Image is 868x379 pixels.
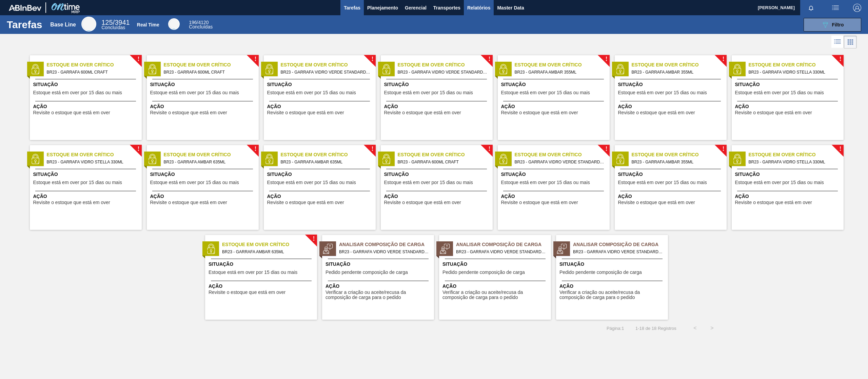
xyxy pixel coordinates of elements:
[732,64,742,74] img: status
[101,25,125,30] span: Concluídas
[615,154,625,164] img: status
[704,320,721,337] button: >
[209,290,285,295] span: Revisite o estoque que está em over
[515,158,604,166] span: BR23 - GARRAFA VIDRO VERDE STANDARD 600ML
[634,326,676,331] span: 1 - 18 de 18 Registros
[81,17,96,32] div: Base Line
[267,180,356,185] span: Estoque está em over por 15 dias ou mais
[254,57,256,62] span: !
[853,4,861,12] img: Logout
[264,154,274,164] img: status
[442,290,549,300] span: Verificar a criação ou aceite/recusa da composição de carga para o pedido
[456,248,546,256] span: BR23 - GARRAFA VIDRO VERDE STANDARD 600ML Pedido - 2042647
[33,103,140,110] span: Ação
[735,171,842,178] span: Situação
[618,171,725,178] span: Situação
[433,4,460,12] span: Transportes
[800,3,822,13] button: Notificações
[440,244,450,254] img: status
[605,146,607,152] span: !
[735,81,842,88] span: Situação
[150,171,257,178] span: Situação
[618,180,707,185] span: Estoque está em over por 15 dias ou mais
[164,151,259,158] span: Estoque em Over Crítico
[559,270,642,275] span: Pedido pendente composição de carga
[497,4,524,12] span: Master Data
[50,22,76,28] div: Base Line
[254,146,256,152] span: !
[267,171,374,178] span: Situação
[559,290,666,300] span: Verificar a criação ou aceite/recusa da composição de carga para o pedido
[735,200,812,205] span: Revisite o estoque que está em over
[384,193,491,200] span: Ação
[101,19,113,26] span: 125
[150,103,257,110] span: Ação
[501,180,590,185] span: Estoque está em over por 15 dias ou mais
[384,110,461,115] span: Revisite o estoque que está em over
[498,154,508,164] img: status
[632,151,727,158] span: Estoque em Over Crítico
[442,270,525,275] span: Pedido pendente composição de carga
[618,193,725,200] span: Ação
[267,81,374,88] span: Situação
[839,146,841,152] span: !
[559,283,666,290] span: Ação
[339,248,429,256] span: BR23 - GARRAFA VIDRO VERDE STANDARD 600ML Pedido - 2042646
[33,90,122,95] span: Estoque está em over por 15 dias ou mais
[164,68,253,76] span: BR23 - GARRAFA 600ML CRAFT
[367,4,398,12] span: Planejamento
[325,290,432,300] span: Verificar a criação ou aceite/recusa da composição de carga para o pedido
[323,244,333,254] img: status
[30,64,40,74] img: status
[618,110,695,115] span: Revisite o estoque que está em over
[501,171,608,178] span: Situação
[573,248,663,256] span: BR23 - GARRAFA VIDRO VERDE STANDARD 600ML Pedido - 2042648
[618,103,725,110] span: Ação
[267,193,374,200] span: Ação
[804,18,861,32] button: Filtro
[281,151,376,158] span: Estoque em Over Crítico
[371,57,373,62] span: !
[164,158,253,166] span: BR23 - GARRAFA AMBAR 635ML
[722,146,724,152] span: !
[281,61,376,68] span: Estoque em Over Crítico
[222,241,317,248] span: Estoque em Over Crítico
[267,200,344,205] span: Revisite o estoque que está em over
[150,81,257,88] span: Situação
[209,283,315,290] span: Ação
[735,90,824,95] span: Estoque está em over por 15 dias ou mais
[398,61,493,68] span: Estoque em Over Crítico
[501,103,608,110] span: Ação
[384,180,473,185] span: Estoque está em over por 15 dias ou mais
[313,236,315,241] span: !
[749,68,838,76] span: BR23 - GARRAFA VIDRO STELLA 330ML
[33,81,140,88] span: Situação
[831,4,840,12] img: userActions
[281,68,370,76] span: BR23 - GARRAFA VIDRO VERDE STANDARD 600ML
[456,241,551,248] span: Analisar Composição de Carga
[381,154,391,164] img: status
[749,158,838,166] span: BR23 - GARRAFA VIDRO STELLA 330ML
[33,193,140,200] span: Ação
[47,151,142,158] span: Estoque em Over Crítico
[189,20,213,29] div: Real Time
[384,200,461,205] span: Revisite o estoque que está em over
[264,64,274,74] img: status
[267,110,344,115] span: Revisite o estoque que está em over
[9,5,41,11] img: TNhmsLtSVTkK8tSr43FrP2fwEKptu5GPRR3wAAAABJRU5ErkJggg==
[209,270,297,275] span: Estoque está em over por 15 dias ou mais
[398,68,487,76] span: BR23 - GARRAFA VIDRO VERDE STANDARD 600ML
[735,193,842,200] span: Ação
[137,146,139,152] span: !
[189,24,213,29] span: Concluídas
[189,20,209,25] span: / 4120
[501,81,608,88] span: Situação
[150,110,227,115] span: Revisite o estoque que está em over
[384,103,491,110] span: Ação
[168,18,180,30] div: Real Time
[164,61,259,68] span: Estoque em Over Crítico
[33,171,140,178] span: Situação
[607,326,624,331] span: Página : 1
[735,103,842,110] span: Ação
[559,261,666,268] span: Situação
